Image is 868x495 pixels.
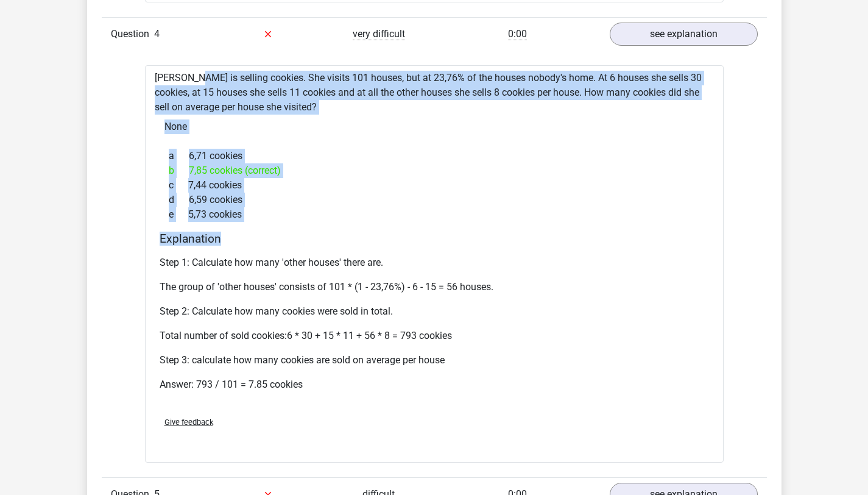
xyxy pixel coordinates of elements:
div: [PERSON_NAME] is selling cookies. She visits 101 houses, but at 23,76% of the houses nobody's hom... [145,65,724,463]
p: Step 2: Calculate how many cookies were sold in total. [160,304,709,319]
div: 5,73 cookies [160,207,709,222]
p: Answer: 793 / 101 = 7.85 cookies [160,377,709,392]
span: d [169,193,189,207]
span: Give feedback [164,418,213,427]
span: a [169,149,189,163]
span: e [169,207,188,222]
span: Question [111,27,154,41]
div: 7,85 cookies (correct) [160,163,709,178]
span: b [169,163,189,178]
h4: Explanation [160,232,709,246]
span: c [169,178,188,193]
div: None [155,115,714,139]
a: see explanation [610,23,758,46]
p: Step 1: Calculate how many 'other houses' there are. [160,255,709,270]
div: 7,44 cookies [160,178,709,193]
span: 0:00 [508,28,527,40]
div: 6,59 cookies [160,193,709,207]
p: The group of 'other houses' consists of 101 * (1 - 23,76%) - 6 - 15 = 56 houses. [160,280,709,294]
span: very difficult [353,28,405,40]
div: 6,71 cookies [160,149,709,163]
p: Step 3: calculate how many cookies are sold on average per house [160,353,709,368]
span: 4 [154,28,160,40]
p: Total number of sold cookies:6 * 30 + 15 * 11 + 56 * 8 = 793 cookies [160,329,709,343]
